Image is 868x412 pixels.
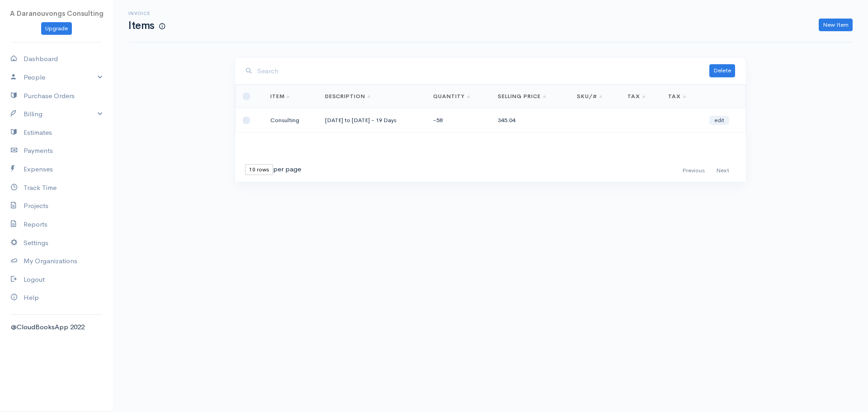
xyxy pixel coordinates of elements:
a: Tax [627,93,646,100]
a: edit [709,116,729,125]
button: Delete [709,64,735,77]
a: Quantity [433,93,470,100]
input: Search [257,62,709,81]
div: @CloudBooksApp 2022 [11,322,102,332]
a: Description [325,93,371,100]
a: New Item [819,19,853,32]
a: Selling Price [498,93,546,100]
td: -58 [426,108,491,133]
h1: Items [128,20,165,31]
span: How to create a new Item? [159,23,165,30]
a: Upgrade [41,22,72,35]
td: Consulting [263,108,318,133]
a: Item [270,93,290,100]
td: 345.04 [491,108,570,133]
td: [DATE] to [DATE] - 19 Days [318,108,426,133]
a: Tax [668,93,686,100]
h6: Invoice [128,11,165,16]
span: A Daranouvongs Consulting [10,9,104,18]
div: per page [245,164,301,175]
a: SKU/# [577,93,603,100]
